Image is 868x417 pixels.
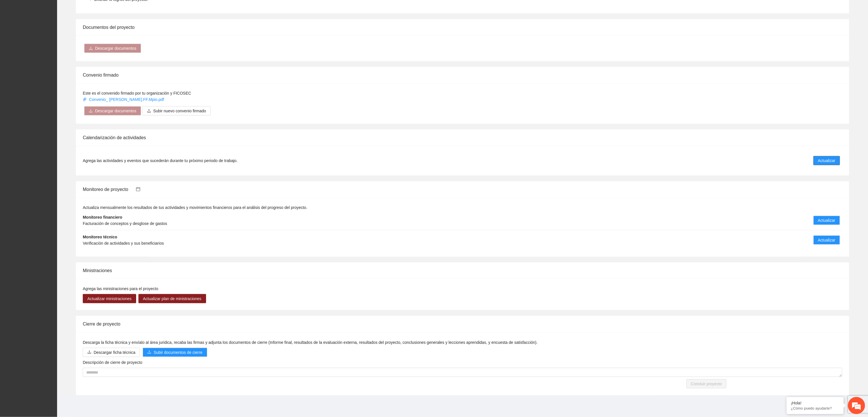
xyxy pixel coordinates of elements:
div: Ministraciones [83,262,842,279]
span: Actualizar [818,237,835,243]
span: calendar [136,187,140,191]
span: Descargar ficha técnica [94,349,135,356]
span: Estamos en línea. [33,76,79,134]
span: Agrega las ministraciones para el proyecto [83,286,158,291]
span: Descargar documentos [95,108,136,114]
button: downloadDescargar ficha técnica [83,348,140,357]
a: downloadDescargar ficha técnica [83,350,140,355]
div: Minimizar ventana de chat en vivo [94,3,107,17]
span: Actualizar [818,217,835,224]
span: Agrega las actividades y eventos que sucederán durante tu próximo periodo de trabajo. [83,157,237,164]
span: Subir nuevo convenio firmado [153,108,206,114]
a: calendar [128,187,140,192]
div: Convenio firmado [83,67,842,83]
strong: Monitoreo financiero [83,215,122,220]
textarea: Escriba su mensaje y pulse “Intro” [3,156,109,176]
strong: Monitoreo técnico [83,235,117,239]
span: paper-clip [83,97,87,101]
a: Convenio_ [PERSON_NAME].FF.Mpio.pdf [83,97,165,102]
span: Actualiza mensualmente los resultados de tus actividades y movimientos financieros para el anális... [83,205,307,210]
div: ¡Hola! [791,401,839,405]
button: Actualizar [813,216,840,225]
button: Concluir proyecto [686,379,727,388]
span: Facturación de conceptos y desglose de gastos [83,221,167,226]
button: uploadSubir nuevo convenio firmado [142,106,211,115]
span: Actualizar plan de ministraciones [143,296,202,302]
span: uploadSubir documentos de cierre [143,350,207,355]
span: uploadSubir nuevo convenio firmado [142,109,211,113]
span: download [89,46,93,51]
div: Chatee con nosotros ahora [30,29,96,37]
div: Monitoreo de proyecto [83,181,842,197]
div: Calendarización de actividades [83,129,842,146]
a: Actualizar ministraciones [83,296,136,301]
span: Este es el convenido firmado por tu organización y FICOSEC [83,91,191,95]
button: downloadDescargar documentos [84,44,141,53]
p: ¿Cómo puedo ayudarte? [791,406,839,410]
a: Actualizar plan de ministraciones [138,296,206,301]
span: Actualizar ministraciones [87,296,132,302]
div: Cierre de proyecto [83,316,842,332]
button: Actualizar ministraciones [83,294,136,303]
button: uploadSubir documentos de cierre [143,348,207,357]
textarea: Descripción de cierre de proyecto [83,368,842,377]
span: Verificación de actividades y sus beneficiarios [83,241,164,246]
button: Actualizar plan de ministraciones [138,294,206,303]
div: Documentos del proyecto [83,19,842,35]
button: Actualizar [813,236,840,245]
span: upload [147,109,151,113]
span: Descarga la ficha técnica y envíalo al área juridica, recaba las firmas y adjunta los documentos ... [83,340,538,345]
span: Actualizar [818,157,835,164]
span: download [87,350,91,355]
label: Descripción de cierre de proyecto [83,359,142,366]
span: Descargar documentos [95,45,136,51]
button: Actualizar [813,156,840,165]
span: download [89,109,93,113]
button: downloadDescargar documentos [84,106,141,115]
